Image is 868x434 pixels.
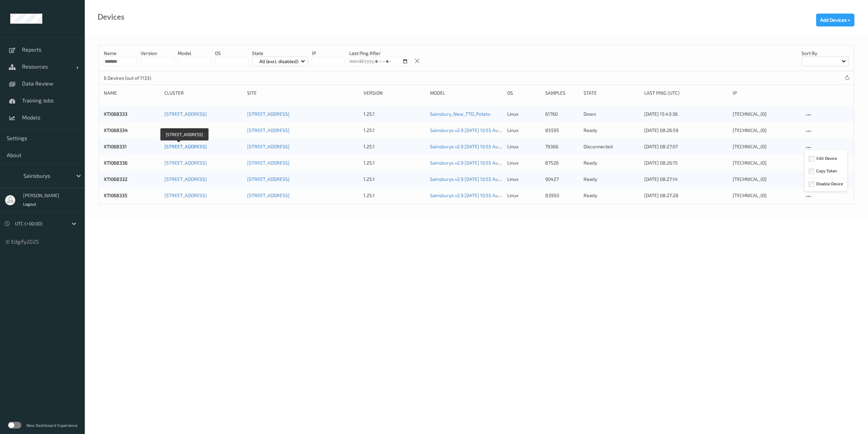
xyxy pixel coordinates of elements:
p: linux [507,192,541,199]
a: Sainsburys v2.9 [DATE] 10:55 Auto Save [430,160,514,166]
a: [STREET_ADDRESS] [164,160,207,166]
a: [STREET_ADDRESS] [247,127,290,133]
a: XTI068334 [104,127,128,133]
p: Last Ping After [349,50,409,57]
a: Sainsburys v2.9 [DATE] 10:55 Auto Save [430,192,514,198]
a: [STREET_ADDRESS] [247,111,290,117]
div: [TECHNICAL_ID] [733,143,800,150]
a: XTI068333 [104,111,127,117]
div: Last Ping (UTC) [644,90,728,96]
div: [TECHNICAL_ID] [733,176,800,183]
div: 83950 [545,192,579,199]
button: Add Devices + [816,14,854,26]
div: Site [247,90,359,96]
p: Sort by [802,50,849,57]
div: 79366 [545,143,579,150]
p: Name [104,50,137,57]
p: version [141,50,174,57]
div: [TECHNICAL_ID] [733,127,800,134]
div: 85595 [545,127,579,134]
div: 1.25.1 [363,111,425,117]
p: State [252,50,309,57]
div: 1.25.1 [363,127,425,134]
p: linux [507,111,541,117]
p: OS [215,50,248,57]
p: ready [584,176,639,183]
a: Sainsbury_New_TTD_Potato [430,111,490,117]
div: Name [104,90,160,96]
div: Model [430,90,502,96]
p: All (excl. disabled) [257,58,301,65]
p: disconnected [584,143,639,150]
div: [DATE] 08:26:15 [644,159,728,166]
a: Sainsburys v2.9 [DATE] 10:55 Auto Save [430,127,514,133]
p: linux [507,159,541,166]
div: [DATE] 08:26:59 [644,127,728,134]
div: 61760 [545,111,579,117]
div: version [363,90,425,96]
p: down [584,111,639,117]
div: Devices [98,14,124,20]
div: [TECHNICAL_ID] [733,159,800,166]
div: [TECHNICAL_ID] [733,192,800,199]
p: linux [507,143,541,150]
a: [STREET_ADDRESS] [247,176,290,182]
a: [STREET_ADDRESS] [247,160,290,166]
a: [STREET_ADDRESS] [164,144,207,149]
a: [STREET_ADDRESS] [164,111,207,117]
div: [DATE] 08:27:14 [644,176,728,183]
a: XTI068331 [104,144,127,149]
div: 90427 [545,176,579,183]
div: Cluster [164,90,243,96]
p: ready [584,127,639,134]
a: [STREET_ADDRESS] [164,127,207,133]
div: OS [507,90,541,96]
div: 1.25.1 [363,176,425,183]
a: [STREET_ADDRESS] [164,176,207,182]
a: Sainsburys v2.9 [DATE] 10:55 Auto Save [430,144,514,149]
div: 1.25.1 [363,159,425,166]
p: 6 Devices (out of 1133) [104,75,155,81]
div: 87526 [545,159,579,166]
div: [TECHNICAL_ID] [733,111,800,117]
p: model [178,50,211,57]
div: 1.25.1 [363,143,425,150]
div: [DATE] 08:27:07 [644,143,728,150]
a: XTI068332 [104,176,127,182]
p: ready [584,159,639,166]
p: linux [507,127,541,134]
a: XTI068335 [104,192,127,198]
a: [STREET_ADDRESS] [164,192,207,198]
div: 1.25.1 [363,192,425,199]
a: XTI068336 [104,160,127,166]
p: linux [507,176,541,183]
div: Samples [545,90,579,96]
div: [DATE] 08:27:28 [644,192,728,199]
a: Sainsburys v2.9 [DATE] 10:55 Auto Save [430,176,514,182]
div: State [584,90,639,96]
div: ip [733,90,800,96]
p: ready [584,192,639,199]
a: [STREET_ADDRESS] [247,144,290,149]
p: IP [312,50,345,57]
div: [DATE] 15:43:36 [644,111,728,117]
a: [STREET_ADDRESS] [247,192,290,198]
